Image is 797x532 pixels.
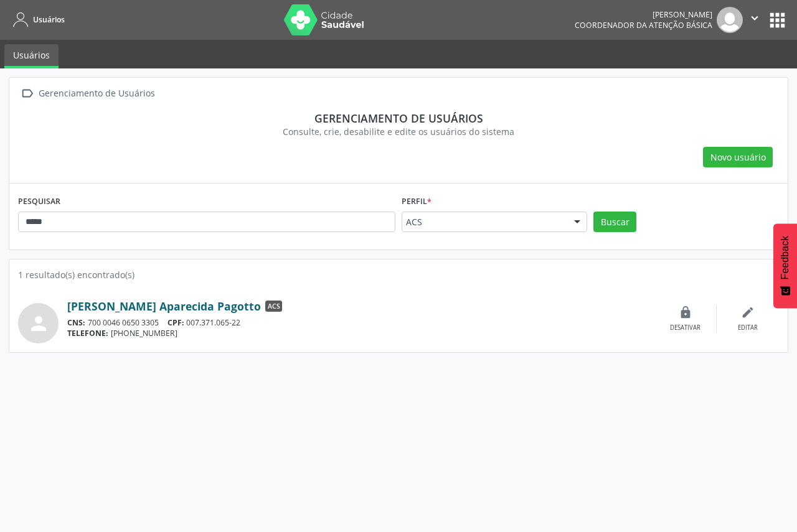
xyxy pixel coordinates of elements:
[748,11,762,25] i: 
[27,125,770,138] div: Consulte, crie, desabilite e edite os usuários do sistema
[780,236,791,279] span: Feedback
[738,324,758,332] div: Editar
[67,317,85,328] span: CNS:
[743,7,766,33] button: 
[670,324,700,332] div: Desativar
[679,306,692,319] i: lock
[4,44,59,68] a: Usuários
[9,9,65,30] a: Usuários
[575,9,712,20] div: [PERSON_NAME]
[33,14,65,25] span: Usuários
[710,151,766,164] span: Novo usuário
[18,85,36,103] i: 
[18,192,60,212] label: PESQUISAR
[36,85,157,103] div: Gerenciamento de Usuários
[18,268,779,281] div: 1 resultado(s) encontrado(s)
[766,9,788,31] button: apps
[67,328,654,338] div: [PHONE_NUMBER]
[773,223,797,308] button: Feedback - Mostrar pesquisa
[27,312,50,335] i: person
[67,317,654,328] div: 700 0046 0650 3305 007.371.065-22
[27,111,770,125] div: Gerenciamento de usuários
[703,147,773,168] button: Novo usuário
[167,317,184,328] span: CPF:
[18,85,157,103] a:  Gerenciamento de Usuários
[406,216,562,228] span: ACS
[67,328,108,338] span: TELEFONE:
[67,299,261,313] a: [PERSON_NAME] Aparecida Pagotto
[741,306,755,319] i: edit
[717,7,743,33] img: img
[575,20,712,30] span: Coordenador da Atenção Básica
[402,192,432,212] label: Perfil
[265,301,282,312] span: ACS
[593,212,636,233] button: Buscar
